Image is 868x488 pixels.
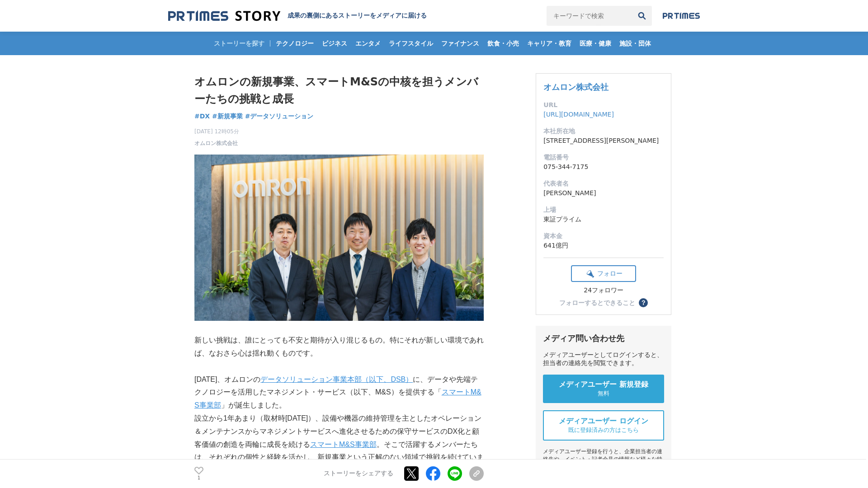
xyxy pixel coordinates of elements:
span: 飲食・小売 [484,39,523,47]
p: 1 [194,476,203,480]
button: フォロー [571,265,636,282]
span: ファイナンス [438,39,483,47]
a: [URL][DOMAIN_NAME] [543,111,614,118]
dd: 641億円 [543,241,664,250]
a: メディアユーザー 新規登録 無料 [543,375,664,403]
span: #DX [194,112,210,120]
p: 新しい挑戦は、誰にとっても不安と期待が入り混じるもの。特にそれが新しい環境であれば、なおさら心は揺れ動くものです。 [194,334,484,360]
img: prtimes [663,12,700,19]
dt: 資本金 [543,231,664,241]
dd: [STREET_ADDRESS][PERSON_NAME] [543,136,664,145]
input: キーワードで検索 [547,6,632,26]
span: ？ [640,300,646,306]
a: 医療・健康 [576,32,615,55]
dd: [PERSON_NAME] [543,188,664,198]
dd: 東証プライム [543,215,664,224]
a: オムロン株式会社 [543,82,609,92]
span: [DATE] 12時05分 [194,127,239,136]
div: メディアユーザーとしてログインすると、担当者の連絡先を閲覧できます。 [543,351,664,367]
h1: オムロンの新規事業、スマートM&Sの中核を担うメンバーたちの挑戦と成長 [194,73,484,108]
span: エンタメ [352,39,384,47]
img: thumbnail_7e8853a0-9adf-11f0-88c7-3b482c56cea5.jpg [194,155,484,321]
dd: 075-344-7175 [543,162,664,172]
span: メディアユーザー 新規登録 [559,380,648,389]
span: キャリア・教育 [524,39,575,47]
dt: 電話番号 [543,153,664,162]
a: スマートM&S事業部 [310,441,377,448]
span: 無料 [598,389,609,398]
a: ライフスタイル [385,32,437,55]
p: ストーリーをシェアする [324,470,393,478]
a: 成果の裏側にあるストーリーをメディアに届ける 成果の裏側にあるストーリーをメディアに届ける [168,10,427,22]
a: メディアユーザー ログイン 既に登録済みの方はこちら [543,410,664,441]
a: #データソリューション [245,112,314,121]
dt: URL [543,100,664,110]
a: データソリューション事業本部（以下、DSB） [260,375,413,383]
a: テクノロジー [272,32,317,55]
div: 24フォロワー [571,286,636,295]
a: エンタメ [352,32,384,55]
button: ？ [639,298,648,307]
dt: 代表者名 [543,179,664,188]
dt: 上場 [543,205,664,215]
span: テクノロジー [272,39,317,47]
a: 施設・団体 [616,32,655,55]
div: メディア問い合わせ先 [543,333,664,344]
a: #新規事業 [212,112,243,121]
a: ファイナンス [438,32,483,55]
a: ビジネス [318,32,351,55]
h2: 成果の裏側にあるストーリーをメディアに届ける [288,12,427,20]
a: スマートM&S事業部 [194,388,481,409]
span: 医療・健康 [576,39,615,47]
span: #データソリューション [245,112,314,120]
span: ライフスタイル [385,39,437,47]
a: キャリア・教育 [524,32,575,55]
span: #新規事業 [212,112,243,120]
p: [DATE]、オムロンの に、データや先端テクノロジーを活用したマネジメント・サービス（以下、M&S）を提供する「 」が誕生しました。 [194,373,484,412]
span: 既に登録済みの方はこちら [568,426,639,434]
a: オムロン株式会社 [194,139,238,147]
div: メディアユーザー登録を行うと、企業担当者の連絡先や、イベント・記者会見の情報など様々な特記情報を閲覧できます。 ※内容はストーリー・プレスリリースにより異なります。 [543,448,664,486]
span: ビジネス [318,39,351,47]
span: 施設・団体 [616,39,655,47]
div: フォローするとできること [559,300,635,306]
span: メディアユーザー ログイン [559,417,648,426]
dt: 本社所在地 [543,127,664,136]
a: 飲食・小売 [484,32,523,55]
button: 検索 [632,6,652,26]
a: #DX [194,112,210,121]
img: 成果の裏側にあるストーリーをメディアに届ける [168,10,280,22]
